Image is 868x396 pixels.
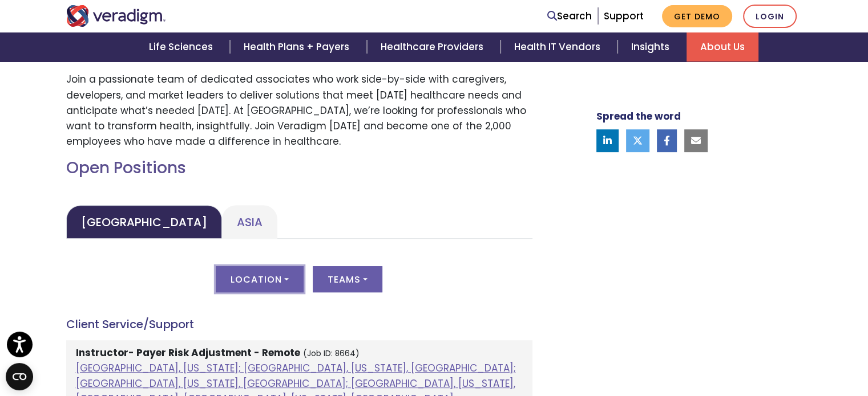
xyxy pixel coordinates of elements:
small: (Job ID: 8664) [303,348,360,359]
button: Location [216,266,304,292]
a: Get Demo [662,5,732,27]
a: Support [604,9,644,23]
a: Health Plans + Payers [230,32,366,62]
strong: Spread the word [596,109,681,123]
button: Teams [313,266,382,292]
a: Search [547,9,592,24]
h4: Client Service/Support [66,317,532,331]
a: Life Sciences [135,32,230,62]
a: Insights [617,32,687,62]
a: Healthcare Providers [367,32,500,62]
a: Login [743,5,797,28]
h2: Open Positions [66,158,532,178]
a: Health IT Vendors [500,32,617,62]
a: Asia [222,205,277,239]
p: Join a passionate team of dedicated associates who work side-by-side with caregivers, developers,... [66,72,532,149]
button: Open CMP widget [6,363,33,390]
a: [GEOGRAPHIC_DATA] [66,205,222,239]
img: Veradigm logo [66,5,166,27]
strong: Instructor- Payer Risk Adjustment - Remote [76,346,300,360]
a: About Us [687,32,758,62]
